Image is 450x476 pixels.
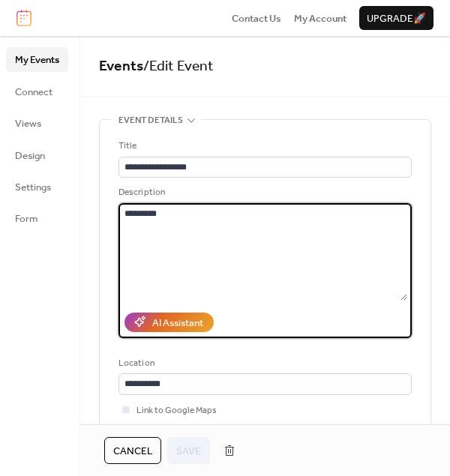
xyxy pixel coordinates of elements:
[6,47,68,71] a: My Events
[143,52,214,80] span: / Edit Event
[118,185,409,200] div: Description
[15,180,51,195] span: Settings
[118,139,409,154] div: Title
[104,437,161,464] button: Cancel
[294,10,346,25] a: My Account
[113,444,152,459] span: Cancel
[15,148,45,163] span: Design
[15,116,41,131] span: Views
[359,6,433,30] button: Upgrade🚀
[294,11,346,26] span: My Account
[232,10,281,25] a: Contact Us
[367,11,426,26] span: Upgrade 🚀
[124,313,214,332] button: AI Assistant
[15,52,59,67] span: My Events
[118,113,183,128] span: Event details
[6,143,68,167] a: Design
[6,79,68,103] a: Connect
[6,175,68,199] a: Settings
[6,111,68,135] a: Views
[6,206,68,230] a: Form
[99,52,143,80] a: Events
[15,211,38,226] span: Form
[152,316,203,331] div: AI Assistant
[118,356,409,371] div: Location
[136,403,217,418] span: Link to Google Maps
[16,10,31,26] img: logo
[232,11,281,26] span: Contact Us
[15,85,52,100] span: Connect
